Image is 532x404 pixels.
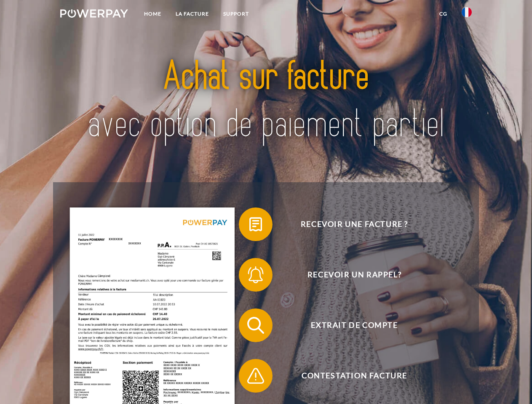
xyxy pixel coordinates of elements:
[239,359,458,393] button: Contestation Facture
[216,6,256,21] a: Support
[239,207,458,241] button: Recevoir une facture ?
[245,264,266,285] img: qb_bell.svg
[462,7,472,17] img: fr
[80,40,452,161] img: title-powerpay_fr.svg
[60,9,128,18] img: logo-powerpay-white.svg
[168,6,216,21] a: LA FACTURE
[239,308,458,342] button: Extrait de compte
[245,315,266,336] img: qb_search.svg
[245,214,266,235] img: qb_bill.svg
[251,359,457,393] span: Contestation Facture
[245,365,266,386] img: qb_warning.svg
[432,6,454,21] a: CG
[251,258,457,292] span: Recevoir un rappel?
[251,207,457,241] span: Recevoir une facture ?
[137,6,168,21] a: Home
[251,308,457,342] span: Extrait de compte
[239,258,458,292] button: Recevoir un rappel?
